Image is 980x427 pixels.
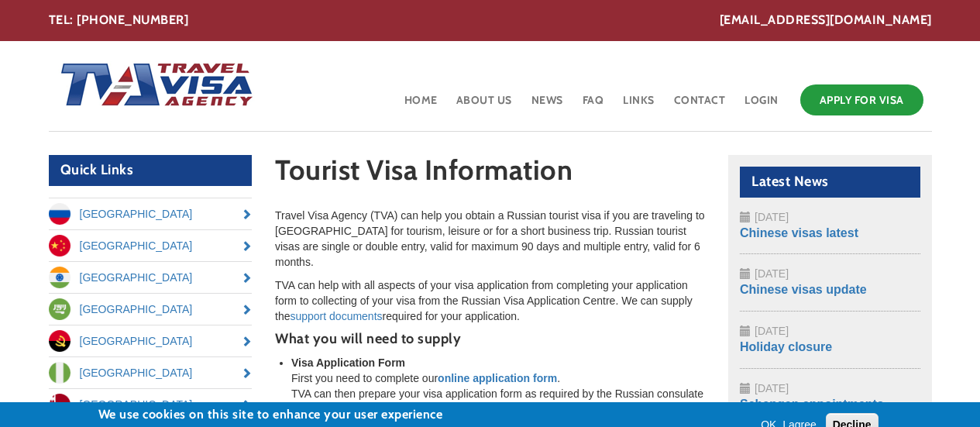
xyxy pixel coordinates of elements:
a: [GEOGRAPHIC_DATA] [49,357,253,388]
a: [GEOGRAPHIC_DATA] [49,294,253,325]
span: [DATE] [755,267,789,280]
p: TVA can help with all aspects of your visa application from completing your application form to c... [275,277,705,324]
h2: Latest News [740,167,920,198]
a: support documents [290,310,382,322]
span: [DATE] [755,382,789,394]
h1: Tourist Visa Information [275,155,705,193]
a: Contact [672,81,727,131]
div: TEL: [PHONE_NUMBER] [49,12,932,29]
a: Home [403,81,439,131]
a: [GEOGRAPHIC_DATA] [49,389,253,420]
a: News [530,81,565,131]
a: Apply for Visa [800,84,923,115]
a: [GEOGRAPHIC_DATA] [49,262,253,293]
a: Holiday closure [740,340,832,353]
a: FAQ [581,81,606,131]
a: [GEOGRAPHIC_DATA] [49,230,253,261]
a: Login [743,81,780,131]
h4: What you will need to supply [275,332,705,347]
a: [GEOGRAPHIC_DATA] [49,325,253,356]
span: [DATE] [755,325,789,337]
a: [EMAIL_ADDRESS][DOMAIN_NAME] [720,12,932,29]
img: Home [49,47,255,125]
a: About Us [455,81,514,131]
strong: Visa Application Form [291,356,405,369]
a: Links [621,81,656,131]
h2: We use cookies on this site to enhance your user experience [98,406,516,423]
a: online application form [438,372,557,384]
span: [DATE] [755,211,789,223]
a: Chinese visas latest [740,226,858,239]
a: [GEOGRAPHIC_DATA] [49,198,253,229]
p: Travel Visa Agency (TVA) can help you obtain a Russian tourist visa if you are traveling to [GEOG... [275,208,705,270]
a: Chinese visas update [740,283,867,296]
